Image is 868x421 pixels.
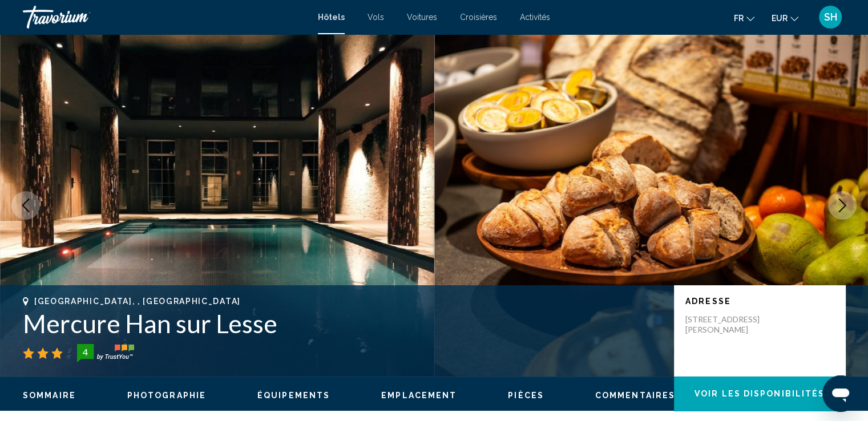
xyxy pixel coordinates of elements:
a: Croisières [460,13,497,22]
span: Sommaire [23,391,76,400]
span: Équipements [257,391,330,400]
button: Équipements [257,390,330,400]
span: [GEOGRAPHIC_DATA], , [GEOGRAPHIC_DATA] [34,297,241,306]
h1: Mercure Han sur Lesse [23,309,663,338]
button: Commentaires [595,390,675,400]
p: [STREET_ADDRESS][PERSON_NAME] [685,314,777,335]
a: Vols [368,13,384,22]
iframe: Bouton de lancement de la fenêtre de messagerie [822,375,859,412]
button: Change currency [772,10,798,26]
span: Photographie [127,391,206,400]
span: EUR [772,14,788,23]
span: Voir les disponibilités [695,390,825,399]
button: Photographie [127,390,206,400]
button: Pièces [508,390,544,400]
span: Pièces [508,391,544,400]
button: Next image [828,191,857,220]
a: Activités [520,13,550,22]
span: Emplacement [381,391,457,400]
span: Commentaires [595,391,675,400]
div: 4 [74,345,96,359]
button: User Menu [815,5,845,29]
p: Adresse [685,297,834,306]
button: Emplacement [381,390,457,400]
a: Voitures [407,13,437,22]
button: Sommaire [23,390,76,400]
span: SH [824,11,837,23]
a: Hôtels [318,13,345,22]
a: Travorium [23,6,306,29]
span: fr [734,14,744,23]
button: Previous image [11,191,40,220]
img: trustyou-badge-hor.svg [77,344,134,362]
button: Change language [734,10,754,26]
button: Voir les disponibilités [674,377,845,411]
